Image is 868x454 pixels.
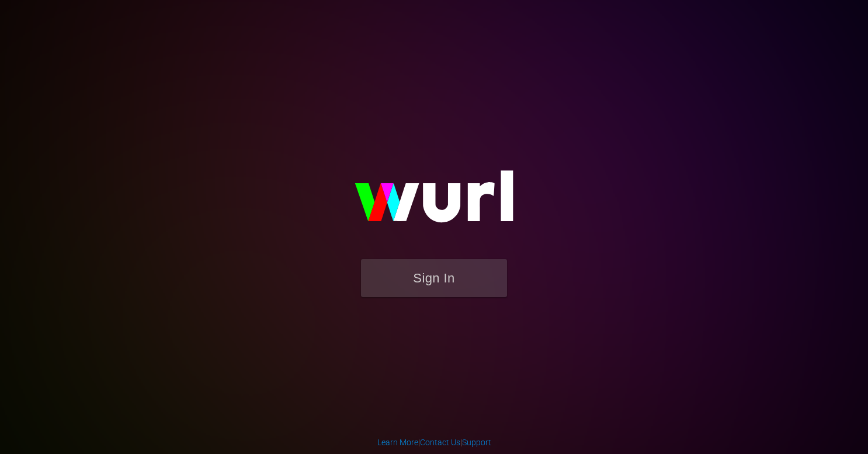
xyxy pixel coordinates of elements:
[377,436,491,448] div: | |
[317,145,551,259] img: wurl-logo-on-black-223613ac3d8ba8fe6dc639794a292ebdb59501304c7dfd60c99c58986ef67473.svg
[462,438,491,447] a: Support
[361,259,507,297] button: Sign In
[420,438,460,447] a: Contact Us
[377,438,418,447] a: Learn More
